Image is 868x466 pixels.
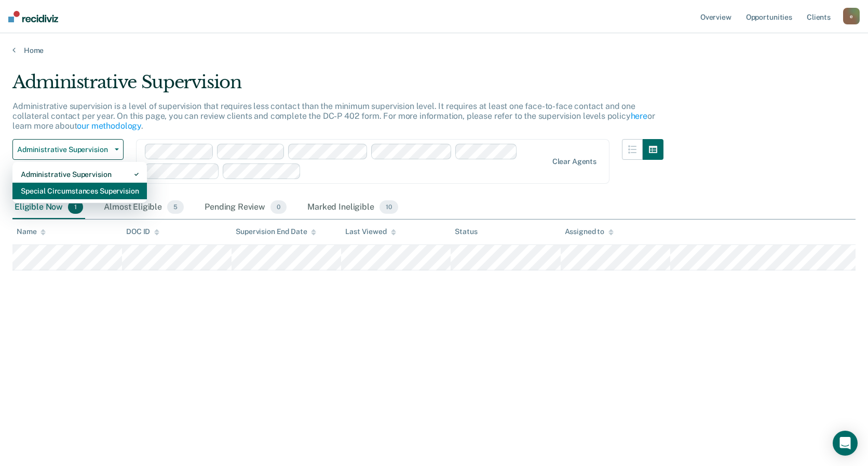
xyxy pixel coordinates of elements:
[12,46,856,55] a: Home
[270,200,287,214] span: 0
[17,227,46,236] div: Name
[236,227,316,236] div: Supervision End Date
[126,227,159,236] div: DOC ID
[305,196,400,219] div: Marked Ineligible10
[12,72,663,101] div: Administrative Supervision
[843,8,860,24] button: e
[12,101,655,131] p: Administrative supervision is a level of supervision that requires less contact than the minimum ...
[379,200,398,214] span: 10
[8,11,58,22] img: Recidiviz
[345,227,396,236] div: Last Viewed
[167,200,184,214] span: 5
[631,111,647,121] a: here
[68,200,83,214] span: 1
[12,139,124,160] button: Administrative Supervision
[552,157,596,166] div: Clear agents
[455,227,477,236] div: Status
[202,196,289,219] div: Pending Review0
[102,196,186,219] div: Almost Eligible5
[17,145,111,154] span: Administrative Supervision
[21,166,139,183] div: Administrative Supervision
[565,227,614,236] div: Assigned to
[21,183,139,199] div: Special Circumstances Supervision
[833,431,858,456] div: Open Intercom Messenger
[12,196,85,219] div: Eligible Now1
[77,121,141,131] a: our methodology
